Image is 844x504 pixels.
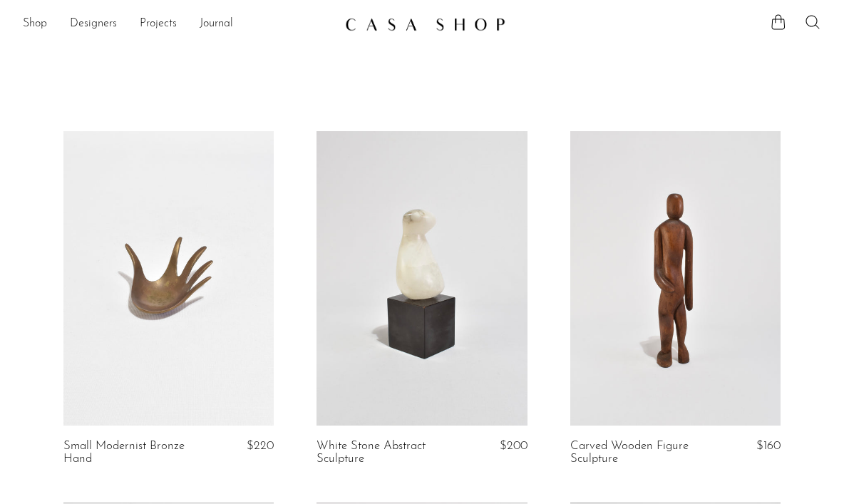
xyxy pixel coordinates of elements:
span: $220 [247,440,274,452]
a: Designers [70,15,117,34]
a: Projects [140,15,177,34]
ul: NEW HEADER MENU [23,12,334,36]
span: $200 [500,440,527,452]
a: Journal [200,15,233,34]
span: $160 [756,440,781,452]
a: Shop [23,15,47,34]
a: White Stone Abstract Sculpture [316,440,456,466]
a: Small Modernist Bronze Hand [63,440,202,466]
a: Carved Wooden Figure Sculpture [570,440,709,466]
nav: Desktop navigation [23,12,334,36]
